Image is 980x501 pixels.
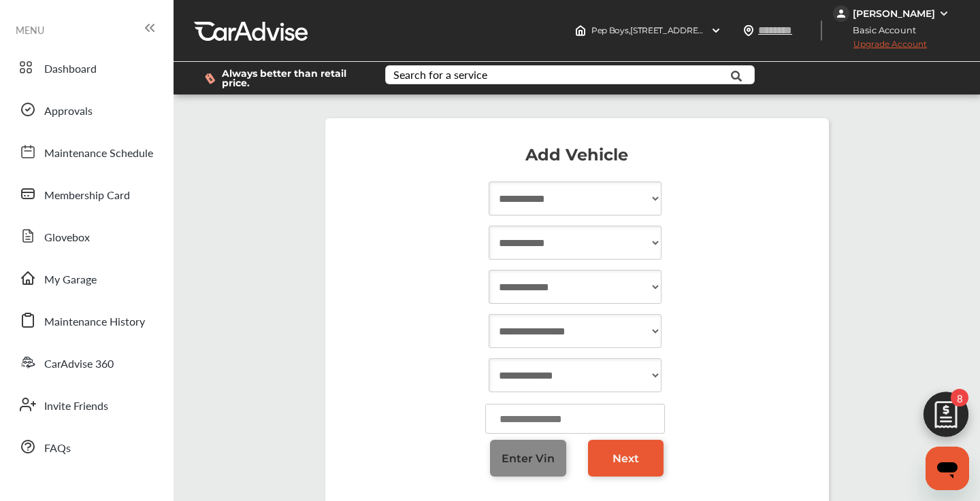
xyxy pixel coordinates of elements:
[12,387,160,422] a: Invite Friends
[12,134,160,169] a: Maintenance Schedule
[833,5,849,22] img: jVpblrzwTbfkPYzPPzSLxeg0AAAAASUVORK5CYII=
[12,92,160,127] a: Approvals
[12,176,160,211] a: Membership Card
[743,25,754,36] img: location_vector.a44bc228.svg
[44,271,97,289] span: My Garage
[12,218,160,254] a: Glovebox
[44,229,90,247] span: Glovebox
[44,103,93,120] span: Approvals
[612,452,639,465] span: Next
[12,260,160,296] a: My Garage
[205,73,215,84] img: dollor_label_vector.a70140d1.svg
[44,61,97,78] span: Dashboard
[490,440,566,477] a: Enter Vin
[12,303,160,338] a: Maintenance History
[12,50,160,85] a: Dashboard
[833,39,927,56] span: Upgrade Account
[834,23,926,37] span: Basic Account
[913,385,979,451] img: edit-cartIcon.11d11f9a.svg
[44,398,108,415] span: Invite Friends
[575,25,586,36] img: header-home-logo.8d720a4f.svg
[926,447,969,490] iframe: Button to launch messaging window
[393,69,487,80] div: Search for a service
[588,440,664,477] a: Next
[710,25,721,36] img: header-down-arrow.9dd2ce7d.svg
[44,356,114,373] span: CarAdvise 360
[853,7,935,20] div: [PERSON_NAME]
[44,440,71,457] span: FAQs
[222,69,363,88] span: Always better than retail price.
[951,389,968,407] span: 8
[44,313,145,331] span: Maintenance History
[339,148,815,162] p: Add Vehicle
[44,187,130,205] span: Membership Card
[16,24,44,35] span: MENU
[591,25,863,35] span: Pep Boys , [STREET_ADDRESS][PERSON_NAME] NEW LENOX , IL 60451
[821,20,822,41] img: header-divider.bc55588e.svg
[502,452,555,465] span: Enter Vin
[12,345,160,380] a: CarAdvise 360
[938,8,949,19] img: WGsFRI8htEPBVLJbROoPRyZpYNWhNONpIPPETTm6eUC0GeLEiAAAAAElFTkSuQmCC
[44,145,153,162] span: Maintenance Schedule
[12,429,160,464] a: FAQs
